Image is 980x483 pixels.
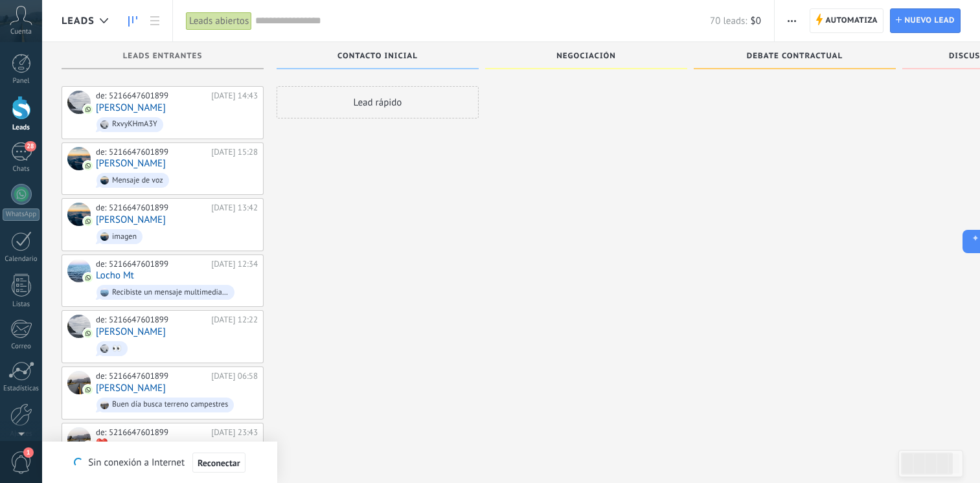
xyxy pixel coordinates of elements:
[700,52,889,63] div: Debate contractual
[67,427,91,451] div: ❤️
[84,329,93,338] img: com.amocrm.amocrmwa.svg
[112,288,229,297] div: Recibiste un mensaje multimedia (id del mensaje: 3EB0228D4D5BD6246E0B38). Espera a que se cargue ...
[3,208,40,221] div: WhatsApp
[3,343,40,351] div: Correo
[84,273,93,282] img: com.amocrm.amocrmwa.svg
[96,147,207,157] div: de: 5216647601899
[112,176,163,185] div: Mensaje de voz
[3,300,40,309] div: Listas
[747,52,843,61] span: Debate contractual
[67,91,91,114] div: Yolanda Merino
[67,203,91,226] div: Perla Gonzalez Lugo
[890,8,961,33] a: Nuevo lead
[67,315,91,338] div: Kitzian Sosa
[211,147,258,157] div: [DATE] 15:28
[3,165,40,174] div: Chats
[211,259,258,269] div: [DATE] 12:34
[283,52,472,63] div: Contacto inicial
[710,15,747,27] span: 70 leads:
[211,203,258,213] div: [DATE] 13:42
[96,438,108,449] a: ❤️
[112,400,228,409] div: Buen día busca terreno campestres
[825,9,878,32] span: Automatiza
[198,458,240,467] span: Reconectar
[211,371,258,381] div: [DATE] 06:58
[84,385,93,394] img: com.amocrm.amocrmwa.svg
[123,52,203,61] span: Leads Entrantes
[84,105,93,114] img: com.amocrm.amocrmwa.svg
[492,52,681,63] div: Negociación
[556,52,616,61] span: Negociación
[84,217,93,226] img: com.amocrm.amocrmwa.svg
[3,385,40,393] div: Estadísticas
[96,371,207,381] div: de: 5216647601899
[62,15,95,27] span: Leads
[10,28,32,36] span: Cuenta
[67,259,91,282] div: Locho Mt
[96,203,207,213] div: de: 5216647601899
[112,232,137,241] div: imagen
[904,9,955,32] span: Nuevo lead
[192,453,245,473] button: Reconectar
[96,259,207,269] div: de: 5216647601899
[211,427,258,438] div: [DATE] 23:43
[277,86,479,118] div: Lead rápido
[3,255,40,264] div: Calendario
[337,52,418,61] span: Contacto inicial
[96,91,207,101] div: de: 5216647601899
[96,326,166,337] a: [PERSON_NAME]
[96,270,134,281] a: Locho Mt
[96,214,166,225] a: [PERSON_NAME]
[84,161,93,170] img: com.amocrm.amocrmwa.svg
[3,77,40,85] div: Panel
[25,141,36,152] span: 28
[3,124,40,132] div: Leads
[211,91,258,101] div: [DATE] 14:43
[751,15,761,27] span: $0
[211,315,258,325] div: [DATE] 12:22
[67,147,91,170] div: Framsisco Rios
[112,344,122,354] div: 👀
[67,371,91,394] div: Juan Miguel Petriz Amador
[96,158,166,169] a: [PERSON_NAME]
[74,452,245,473] div: Sin conexión a Internet
[68,52,257,63] div: Leads Entrantes
[810,8,883,33] a: Automatiza
[96,427,207,438] div: de: 5216647601899
[96,315,207,325] div: de: 5216647601899
[23,447,34,458] span: 1
[96,102,166,113] a: [PERSON_NAME]
[96,383,166,394] a: [PERSON_NAME]
[186,12,252,30] div: Leads abiertos
[112,120,157,129] div: RxvyKHmA3Y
